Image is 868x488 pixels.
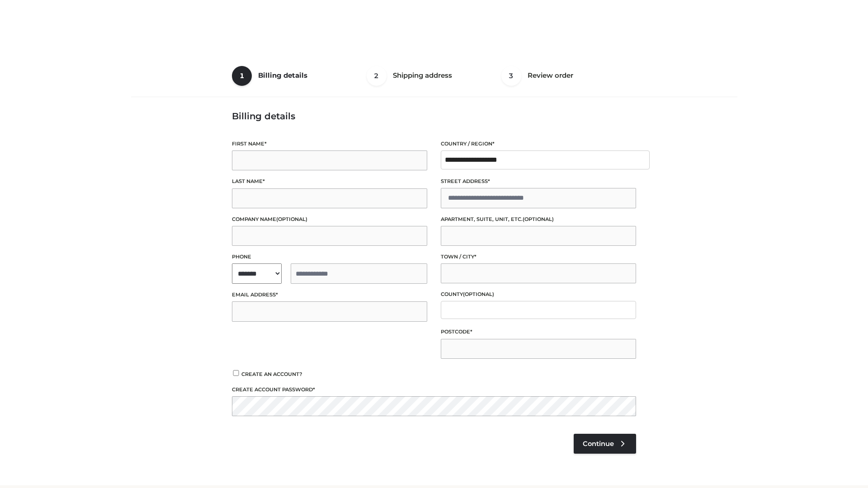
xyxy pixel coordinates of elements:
span: (optional) [276,216,307,222]
label: Email address [232,291,427,299]
label: Create account password [232,385,636,394]
span: Billing details [258,71,307,80]
span: 2 [367,66,387,86]
label: Street address [441,177,636,186]
span: 3 [501,66,521,86]
label: First name [232,140,427,148]
label: Phone [232,253,427,261]
span: 1 [232,66,252,86]
label: Postcode [441,328,636,336]
label: Company name [232,215,427,224]
label: Last name [232,177,427,186]
label: Country / Region [441,140,636,148]
h3: Billing details [232,111,636,122]
label: Apartment, suite, unit, etc. [441,215,636,224]
span: Continue [583,440,614,448]
span: Review order [528,71,573,80]
input: Create an account? [232,370,240,376]
span: (optional) [523,216,554,222]
a: Continue [574,434,636,454]
label: County [441,290,636,299]
span: (optional) [463,291,494,297]
label: Town / City [441,253,636,261]
span: Shipping address [393,71,452,80]
span: Create an account? [241,371,302,377]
